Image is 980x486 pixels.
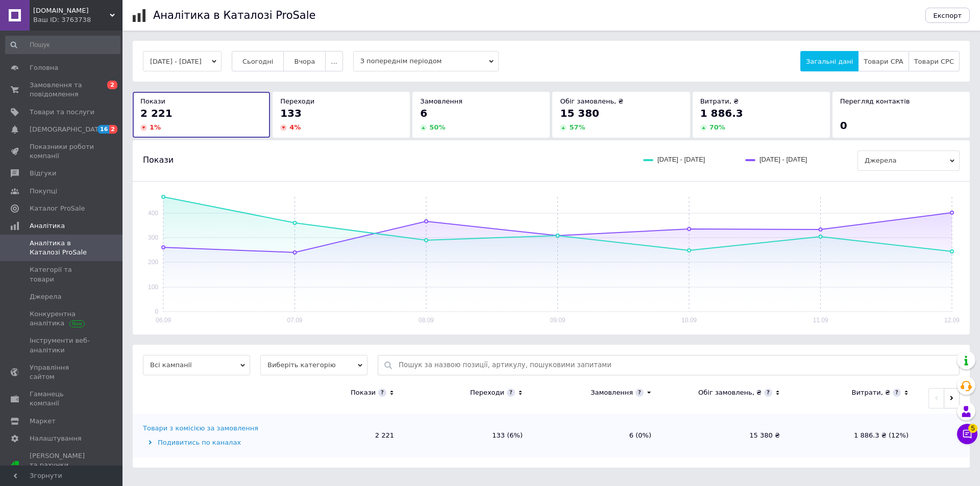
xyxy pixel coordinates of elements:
[864,58,903,65] span: Товари CPA
[280,107,302,119] span: 133
[30,417,56,426] span: Маркет
[30,204,85,213] span: Каталог ProSale
[289,123,301,131] span: 4 %
[420,97,462,105] span: Замовлення
[925,8,970,23] button: Експорт
[30,125,105,134] span: [DEMOGRAPHIC_DATA]
[148,259,158,266] text: 200
[840,97,910,105] span: Перегляд контактів
[150,123,161,131] span: 1 %
[30,265,94,284] span: Категорії та товари
[470,388,504,397] div: Переходи
[155,308,158,315] text: 0
[569,123,585,131] span: 57 %
[143,155,174,166] span: Покази
[533,414,661,457] td: 6 (0%)
[33,6,110,15] span: velial.store.tt
[148,210,158,217] text: 400
[840,119,847,132] span: 0
[851,388,890,397] div: Витрати, ₴
[294,58,315,65] span: Вчора
[156,317,171,324] text: 06.09
[143,355,250,375] span: Всі кампанії
[143,438,273,447] div: Подивитись по каналах
[700,97,739,105] span: Витрати, ₴
[30,108,94,117] span: Товари та послуги
[800,51,859,71] button: Загальні дані
[404,414,533,457] td: 133 (6%)
[143,51,222,71] button: [DATE] - [DATE]
[934,12,962,19] span: Експорт
[429,123,445,131] span: 50 %
[806,58,853,65] span: Загальні дані
[30,221,65,231] span: Аналітика
[148,234,158,241] text: 300
[33,15,122,24] div: Ваш ID: 3763738
[148,284,158,291] text: 100
[280,97,314,105] span: Переходи
[353,51,499,71] span: З попереднім періодом
[968,422,977,431] span: 5
[97,125,109,134] span: 16
[283,51,326,71] button: Вчора
[30,434,82,443] span: Налаштування
[419,317,434,324] text: 08.09
[143,424,258,433] div: Товари з комісією за замовлення
[709,123,725,131] span: 70 %
[30,451,94,479] span: [PERSON_NAME] та рахунки
[813,317,828,324] text: 11.09
[30,169,56,178] span: Відгуки
[681,317,697,324] text: 10.09
[560,107,599,119] span: 15 380
[914,58,954,65] span: Товари CPC
[560,97,623,105] span: Обіг замовлень, ₴
[591,388,633,397] div: Замовлення
[107,81,117,89] span: 2
[30,239,94,257] span: Аналітика в Каталозі ProSale
[857,150,960,171] span: Джерела
[30,142,94,161] span: Показники роботи компанії
[242,58,274,65] span: Сьогодні
[5,36,120,54] input: Пошук
[260,355,367,375] span: Виберіть категорію
[325,51,342,71] button: ...
[661,414,790,457] td: 15 380 ₴
[790,414,919,457] td: 1 886.3 ₴ (12%)
[331,58,337,65] span: ...
[140,97,165,105] span: Покази
[30,310,94,328] span: Конкурентна аналітика
[30,81,94,99] span: Замовлення та повідомлення
[109,125,117,134] span: 2
[700,107,743,119] span: 1 886.3
[909,51,960,71] button: Товари CPC
[351,388,376,397] div: Покази
[232,51,284,71] button: Сьогодні
[140,107,173,119] span: 2 221
[550,317,565,324] text: 09.09
[30,187,57,196] span: Покупці
[858,51,909,71] button: Товари CPA
[30,363,94,381] span: Управління сайтом
[944,317,960,324] text: 12.09
[698,388,762,397] div: Обіг замовлень, ₴
[30,292,61,301] span: Джерела
[30,336,94,354] span: Інструменти веб-аналітики
[30,63,58,72] span: Головна
[276,414,404,457] td: 2 221
[287,317,302,324] text: 07.09
[957,424,977,444] button: Чат з покупцем5
[420,107,427,119] span: 6
[30,390,94,408] span: Гаманець компанії
[153,9,315,21] h1: Аналітика в Каталозі ProSale
[399,355,954,375] input: Пошук за назвою позиції, артикулу, пошуковими запитами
